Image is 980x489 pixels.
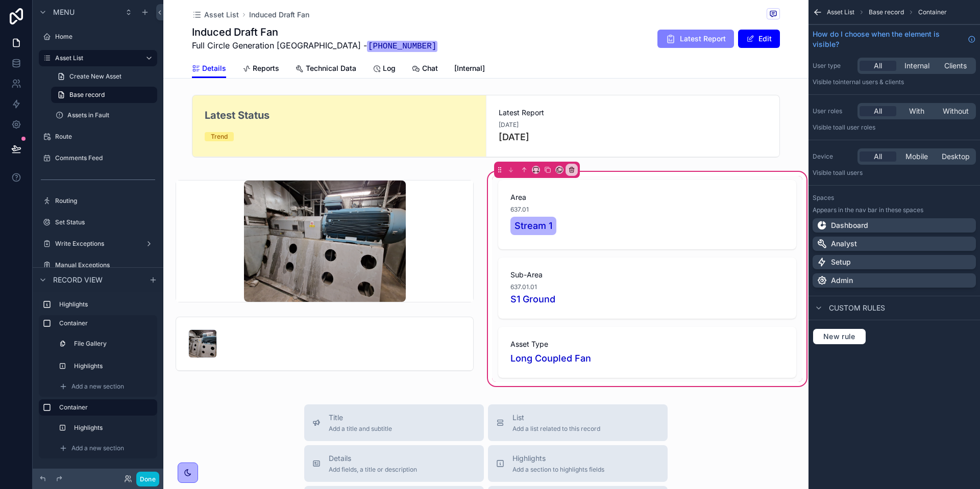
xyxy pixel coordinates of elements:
[53,275,103,285] span: Record view
[67,111,155,119] label: Assets in Fault
[74,424,151,432] label: Highlights
[51,107,157,123] a: Assets in Fault
[51,68,157,85] a: Create New Asset
[488,404,668,441] button: ListAdd a list related to this record
[738,30,780,48] button: Edit
[55,33,155,41] label: Home
[831,220,868,230] p: Dashboard
[136,472,159,486] button: Done
[831,275,853,286] p: Admin
[329,453,417,464] span: Details
[412,59,438,80] a: Chat
[813,62,853,70] label: User type
[242,59,279,80] a: Reports
[71,382,124,391] span: Add a new section
[39,257,157,273] a: Manual Exceptions
[69,72,121,81] span: Create New Asset
[192,25,437,39] h1: Induced Draft Fan
[918,8,947,16] span: Container
[192,39,437,53] span: Full Circle Generation [GEOGRAPHIC_DATA] -
[39,29,157,45] a: Home
[253,63,279,73] span: Reports
[839,78,904,86] span: Internal users & clients
[829,303,885,313] span: Custom rules
[831,239,857,249] p: Analyst
[59,300,153,308] label: Highlights
[74,340,151,348] label: File Gallery
[192,59,226,79] a: Details
[55,54,137,62] label: Asset List
[55,261,155,269] label: Manual Exceptions
[942,151,970,162] span: Desktop
[839,169,863,176] span: all users
[944,61,967,71] span: Clients
[943,106,969,116] span: Without
[422,63,438,73] span: Chat
[71,444,124,452] span: Add a new section
[329,413,392,423] span: Title
[869,8,904,16] span: Base record
[512,425,600,433] span: Add a list related to this record
[204,10,239,20] span: Asset List
[512,453,604,464] span: Highlights
[813,194,834,202] label: Spaces
[454,59,485,80] a: [Internal]
[874,151,882,162] span: All
[373,59,396,80] a: Log
[39,236,157,252] a: Write Exceptions
[329,425,392,433] span: Add a title and subtitle
[53,7,75,17] span: Menu
[813,78,976,86] p: Visible to
[39,193,157,209] a: Routing
[383,63,396,73] span: Log
[454,63,485,73] span: [Internal]
[813,29,976,49] a: How do I choose when the element is visible?
[813,29,964,49] span: How do I choose when the element is visible?
[304,404,484,441] button: TitleAdd a title and subtitle
[813,123,976,132] p: Visible to
[39,128,157,145] a: Route
[39,150,157,166] a: Comments Feed
[329,466,417,474] span: Add fields, a title or description
[813,169,976,177] p: Visible to
[488,445,668,482] button: HighlightsAdd a section to highlights fields
[306,63,356,73] span: Technical Data
[55,154,155,162] label: Comments Feed
[827,8,854,16] span: Asset List
[33,292,163,469] div: scrollable content
[904,61,929,71] span: Internal
[192,10,239,20] a: Asset List
[874,106,882,116] span: All
[69,91,105,99] span: Base record
[512,466,604,474] span: Add a section to highlights fields
[55,197,155,205] label: Routing
[74,362,151,370] label: Highlights
[304,445,484,482] button: DetailsAdd fields, a title or description
[249,10,309,20] a: Induced Draft Fan
[39,50,157,66] a: Asset List
[839,123,875,131] span: All user roles
[813,328,866,345] button: New rule
[813,206,976,214] p: Appears in the nav bar in these spaces
[55,240,141,248] label: Write Exceptions
[819,332,860,341] span: New rule
[813,107,853,115] label: User roles
[55,133,155,141] label: Route
[831,257,851,267] p: Setup
[296,59,356,80] a: Technical Data
[59,403,149,411] label: Container
[55,218,155,226] label: Set Status
[874,61,882,71] span: All
[51,87,157,103] a: Base record
[909,106,924,116] span: With
[202,63,226,73] span: Details
[905,151,928,162] span: Mobile
[512,413,600,423] span: List
[39,214,157,230] a: Set Status
[367,41,437,52] code: [PHONE_NUMBER]
[813,152,853,161] label: Device
[59,319,153,327] label: Container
